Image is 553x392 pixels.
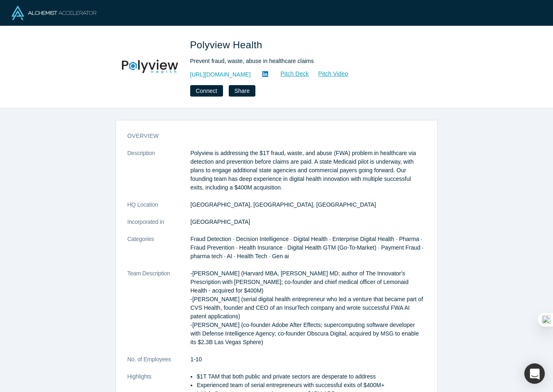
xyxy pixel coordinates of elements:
[191,218,426,226] dd: [GEOGRAPHIC_DATA]
[542,315,551,324] img: one_i.png
[127,201,191,218] dt: HQ Location
[190,85,223,97] button: Connect
[127,269,191,355] dt: Team Description
[190,39,265,50] span: Polyview Health
[190,57,420,65] div: Prevent fraud, waste, abuse in healthcare claims
[127,132,414,140] h3: overview
[127,218,191,235] dt: Incorporated in
[271,69,309,79] a: Pitch Deck
[191,236,424,259] span: Fraud Detection · Decision Intelligence · Digital Health · Enterprise Digital Health · Pharma · F...
[197,381,426,390] li: Experienced team of serial entrepreneurs with successful exits of $400M+
[197,372,426,381] li: $1T TAM that both public and private sectors are desperate to address
[190,70,251,79] a: [URL][DOMAIN_NAME]
[191,355,426,364] dd: 1-10
[229,85,255,97] button: Share
[191,269,426,347] p: -[PERSON_NAME] (Harvard MBA, [PERSON_NAME] MD; author of The Innovator's Prescription with [PERSO...
[309,69,348,79] a: Pitch Video
[127,355,191,372] dt: No. of Employees
[121,38,179,95] img: Polyview Health's Logo
[127,235,191,269] dt: Categories
[191,201,426,209] dd: [GEOGRAPHIC_DATA], [GEOGRAPHIC_DATA], [GEOGRAPHIC_DATA]
[191,149,426,192] p: Polyview is addressing the $1T fraud, waste, and abuse (FWA) problem in healthcare via detection ...
[11,6,96,20] img: Alchemist Logo
[127,149,191,201] dt: Description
